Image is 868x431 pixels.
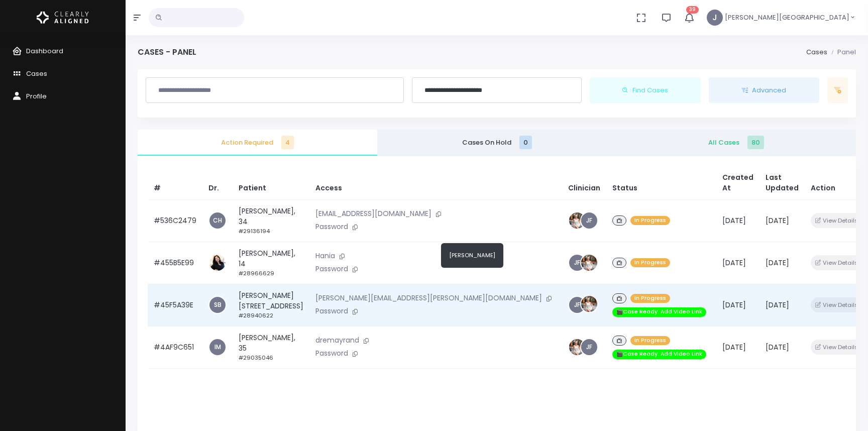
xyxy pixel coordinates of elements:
[624,138,848,148] span: All Cases
[612,350,706,359] span: 🎬Case Ready. Add Video Link
[26,46,63,56] span: Dashboard
[146,138,369,148] span: Action Required
[722,258,746,268] span: [DATE]
[766,258,789,268] span: [DATE]
[385,138,609,148] span: Cases On Hold
[519,136,532,149] span: 0
[239,269,274,277] small: #28966629
[811,213,862,228] button: View Details
[581,212,597,229] a: JF
[766,342,789,352] span: [DATE]
[722,342,746,352] span: [DATE]
[612,307,706,317] span: 🎬Case Ready. Add Video Link
[716,166,759,200] th: Created At
[630,216,670,226] span: In Progress
[747,136,764,149] span: 80
[827,47,856,57] li: Panel
[569,255,585,271] a: JF
[722,215,746,226] span: [DATE]
[233,199,309,242] td: [PERSON_NAME], 34
[26,69,47,78] span: Cases
[707,10,723,26] span: J
[148,166,202,200] th: #
[811,297,862,312] button: View Details
[811,255,862,270] button: View Details
[569,297,585,313] a: JF
[209,212,226,229] a: CH
[315,251,556,262] p: Hania
[138,47,196,57] h4: Cases - Panel
[709,77,820,103] button: Advanced
[26,91,47,101] span: Profile
[811,340,862,354] button: View Details
[581,339,597,355] a: JF
[630,294,670,303] span: In Progress
[37,7,89,28] img: Logo Horizontal
[315,264,556,275] p: Password
[148,242,202,284] td: #455B5E99
[630,258,670,268] span: In Progress
[281,136,294,149] span: 4
[315,335,556,346] p: dremayrand
[686,6,699,14] span: 39
[630,336,670,346] span: In Progress
[233,326,309,368] td: [PERSON_NAME], 35
[766,300,789,310] span: [DATE]
[309,166,562,200] th: Access
[315,348,556,359] p: Password
[766,215,789,226] span: [DATE]
[315,306,556,317] p: Password
[606,166,716,200] th: Status
[315,222,556,233] p: Password
[759,166,805,200] th: Last Updated
[148,326,202,368] td: #4AF9C651
[233,166,309,200] th: Patient
[315,293,556,304] p: [PERSON_NAME][EMAIL_ADDRESS][PERSON_NAME][DOMAIN_NAME]
[239,354,273,362] small: #29035046
[233,284,309,326] td: [PERSON_NAME][STREET_ADDRESS]
[315,208,556,220] p: [EMAIL_ADDRESS][DOMAIN_NAME]
[202,166,233,200] th: Dr.
[449,251,495,259] span: [PERSON_NAME]
[209,339,226,355] a: IM
[806,47,827,57] a: Cases
[148,284,202,326] td: #45F5A39E
[722,300,746,310] span: [DATE]
[725,13,849,23] span: [PERSON_NAME][GEOGRAPHIC_DATA]
[148,199,202,242] td: #536C2479
[239,311,273,319] small: #28940622
[239,227,270,235] small: #29136194
[562,166,606,200] th: Clinician
[590,77,701,103] button: Find Cases
[209,297,226,313] a: SB
[233,242,309,284] td: [PERSON_NAME], 14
